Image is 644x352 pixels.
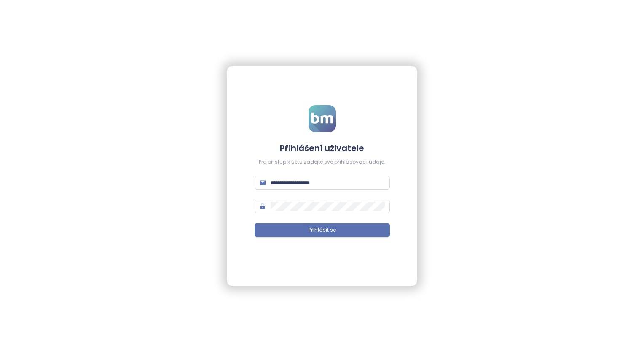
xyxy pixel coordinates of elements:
img: logo [309,105,336,132]
div: Pro přístup k účtu zadejte své přihlašovací údaje. [255,158,390,166]
h4: Přihlášení uživatele [255,142,390,154]
span: lock [260,203,266,209]
button: Přihlásit se [255,223,390,237]
span: Přihlásit se [309,226,336,234]
span: mail [260,180,266,186]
